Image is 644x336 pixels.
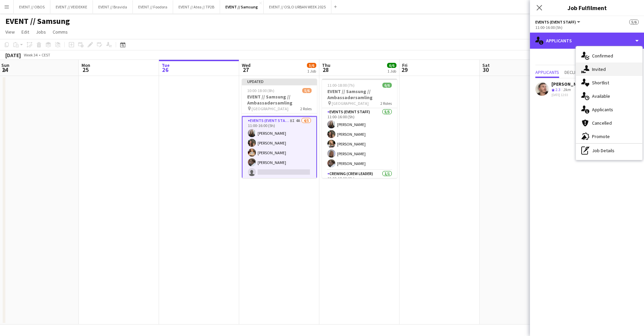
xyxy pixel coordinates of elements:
[220,0,264,13] button: EVENT // Samsung
[33,28,49,36] a: Jobs
[0,66,9,74] span: 24
[382,83,392,88] span: 6/6
[535,19,576,25] span: Events (Event Staff)
[402,62,408,68] span: Fri
[242,79,317,178] app-job-card: Updated10:00-18:00 (8h)5/6EVENT // Samsung // Ambassadørsamling [GEOGRAPHIC_DATA]2 RolesCrewing (...
[530,33,644,49] div: Applicants
[22,52,39,57] span: Week 34
[50,28,70,36] a: Comms
[535,25,639,30] div: 11:00-16:00 (5h)
[5,16,70,26] h1: EVENT // Samsung
[535,19,581,25] button: Events (Event Staff)
[327,83,355,88] span: 11:00-18:00 (7h)
[133,0,173,13] button: EVENT // Foodora
[530,3,644,12] h3: Job Fulfilment
[629,19,639,25] span: 5/6
[241,66,251,74] span: 27
[401,66,408,74] span: 29
[322,170,397,193] app-card-role: Crewing (Crew Leader)1/112:00-18:00 (6h)
[322,62,330,68] span: Thu
[576,89,642,103] div: Available
[307,63,316,68] span: 5/6
[321,66,330,74] span: 28
[242,62,251,68] span: Wed
[555,87,560,92] span: 2.3
[242,79,317,84] div: Updated
[322,88,397,100] h3: EVENT // Samsung // Ambassadørsamling
[551,93,587,97] div: [DATE] 12:03
[481,66,490,74] span: 30
[576,130,642,143] div: Promote
[576,144,642,157] div: Job Details
[302,88,312,93] span: 5/6
[162,62,170,68] span: Tue
[82,62,90,68] span: Mon
[482,62,490,68] span: Sat
[252,106,288,111] span: [GEOGRAPHIC_DATA]
[576,116,642,130] div: Cancelled
[576,49,642,62] div: Confirmed
[1,62,9,68] span: Sun
[576,76,642,89] div: Shortlist
[576,62,642,76] div: Invited
[161,66,170,74] span: 26
[565,70,583,75] span: Declined
[5,52,21,58] div: [DATE]
[173,0,220,13] button: EVENT // Atea // TP2B
[5,29,15,35] span: View
[242,116,317,179] app-card-role: Events (Event Staff)8I4A4/511:00-16:00 (5h)[PERSON_NAME][PERSON_NAME][PERSON_NAME][PERSON_NAME]
[322,79,397,178] app-job-card: 11:00-18:00 (7h)6/6EVENT // Samsung // Ambassadørsamling [GEOGRAPHIC_DATA]2 RolesEvents (Event St...
[14,0,50,13] button: EVENT // OBOS
[247,88,274,93] span: 10:00-18:00 (8h)
[551,81,587,87] div: [PERSON_NAME]
[21,29,29,35] span: Edit
[562,87,572,93] div: 2km
[3,28,17,36] a: View
[380,101,392,106] span: 2 Roles
[535,70,559,75] span: Applicants
[387,63,396,68] span: 6/6
[264,0,331,13] button: EVENT // OSLO URBAN WEEK 2025
[332,101,369,106] span: [GEOGRAPHIC_DATA]
[576,103,642,116] div: Applicants
[53,29,68,35] span: Comms
[80,66,90,74] span: 25
[93,0,133,13] button: EVENT // Bravida
[387,69,396,74] div: 1 Job
[50,0,93,13] button: EVENT // VEIDEKKE
[42,52,50,57] div: CEST
[242,94,317,106] h3: EVENT // Samsung // Ambassadørsamling
[322,108,397,170] app-card-role: Events (Event Staff)5/511:00-16:00 (5h)[PERSON_NAME][PERSON_NAME][PERSON_NAME][PERSON_NAME][PERSO...
[307,69,316,74] div: 1 Job
[36,29,46,35] span: Jobs
[300,106,312,111] span: 2 Roles
[19,28,32,36] a: Edit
